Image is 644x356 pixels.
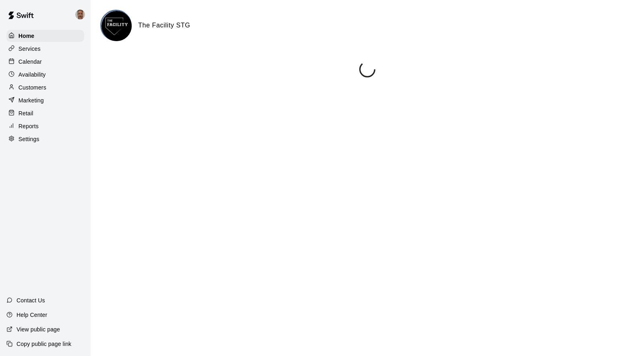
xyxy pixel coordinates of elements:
a: Home [6,30,84,42]
p: Retail [19,109,33,117]
a: Calendar [6,56,84,68]
p: View public page [17,325,60,333]
img: The Facility STG logo [101,11,132,41]
p: Customers [19,83,46,92]
p: Availability [19,71,46,79]
p: Reports [19,122,39,130]
a: Availability [6,69,84,81]
h6: The Facility STG [138,20,190,31]
img: Michael Gargano [75,10,85,19]
p: Marketing [19,96,44,104]
a: Settings [6,133,84,145]
a: Customers [6,81,84,94]
div: Michael Gargano [74,6,91,23]
p: Help Center [17,311,47,319]
a: Services [6,43,84,55]
a: Retail [6,107,84,119]
p: Home [19,32,35,40]
a: Marketing [6,94,84,106]
p: Copy public page link [17,340,71,348]
a: Reports [6,120,84,132]
p: Services [19,45,41,53]
p: Settings [19,135,39,143]
p: Contact Us [17,296,45,304]
p: Calendar [19,58,42,66]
